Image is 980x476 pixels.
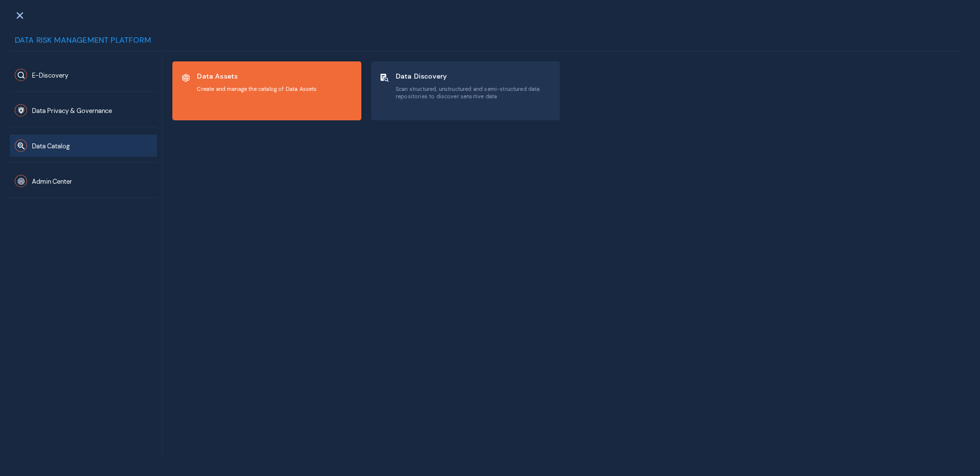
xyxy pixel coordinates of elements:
[197,85,317,92] span: Create and manage the catalog of Data Assets
[32,107,112,115] span: Data Privacy & Governance
[10,135,157,157] button: Data Catalog
[10,170,157,192] button: Admin Center
[10,99,157,121] button: Data Privacy & Governance
[10,64,157,86] button: E-Discovery
[32,177,72,186] span: Admin Center
[10,34,960,52] div: Data Risk Management Platform
[32,71,68,80] span: E-Discovery
[396,72,552,81] span: Data Discovery
[197,72,317,81] span: Data Assets
[396,85,552,100] span: Scan structured, unstructured and semi-structured data repositories to discover sensitive data
[32,142,70,150] span: Data Catalog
